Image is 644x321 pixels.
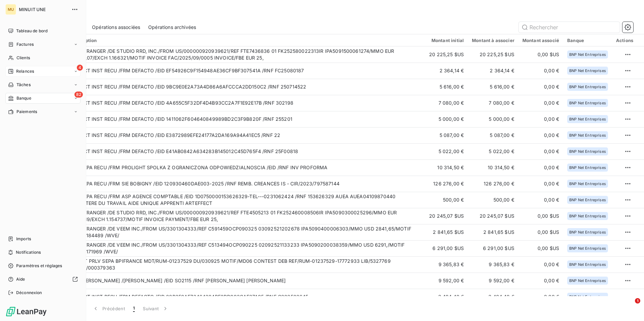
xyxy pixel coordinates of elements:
td: 126 276,00 € [468,176,518,192]
span: Relances [16,68,34,74]
span: BNP Net Entreprises [569,133,606,137]
div: Actions [616,38,633,43]
td: 0,00 € [518,273,563,289]
td: 9 592,00 € [425,273,468,289]
td: 6 291,00 $US [468,240,518,256]
img: Logo LeanPay [5,306,47,317]
span: Déconnexion [16,290,42,296]
td: 20 245,07 $US [468,208,518,224]
td: 9 365,83 € [425,256,468,273]
iframe: Intercom live chat [621,298,637,314]
td: 2 841,65 $US [425,224,468,240]
input: Rechercher [519,22,620,33]
td: VIR SEPA RECU /FRM SIE BOBIGNY /EID 120930460DAE003-2025 /RNF REMB. CREANCES IS - CIR/2023/797587144 [67,176,425,192]
span: BNP Net Entreprises [569,182,606,186]
td: 3 494,40 € [425,289,468,305]
td: 0,00 € [518,79,563,95]
td: 0,00 $US [518,224,563,240]
td: 126 276,00 € [425,176,468,192]
span: BNP Net Entreprises [569,85,606,89]
span: Tableau de bord [16,28,47,34]
td: VIR SCT INST RECU /FRM DEFACTO /EID E41AB0842A634283B145012C45D765F4 /RNF 25F00818 [67,143,425,159]
td: VIR ETRANGER /DE VEEM INC./FROM US/3301304333/REF C591459OCP090325 03092521202678 IPA509040000630... [67,224,425,240]
td: 5 000,00 € [425,111,468,127]
td: 5 022,00 € [468,143,518,159]
td: 5 616,00 € [468,79,518,95]
td: REMBT PRLV SEPA BPIFRANCE MDT/RUM-01237529 DU/030925 MOTIF/MD06 CONTEST DEB REF/RUM-01237529-1777... [67,256,425,273]
td: VIR SEPA RECU /FRM PROLIGHT SPOLKA Z OGRANICZONA ODPOWIEDZIALNOSCIA /EID /RNF INV PROFORMA [67,159,425,176]
span: BNP Net Entreprises [569,214,606,218]
td: 0,00 € [518,192,563,208]
span: Factures [17,41,34,47]
div: Montant associé [522,38,559,43]
td: 0,00 € [518,159,563,176]
td: 0,00 € [518,95,563,111]
td: VIR SCT INST RECU /FRM DEFACTO /EID E3872989EFE24177A2DA169A94A41EC5 /RNF 22 [67,127,425,143]
td: 20 225,25 $US [468,46,518,63]
button: 1 [129,301,139,316]
td: 10 314,50 € [425,159,468,176]
span: BNP Net Entreprises [569,166,606,170]
td: 5 616,00 € [425,79,468,95]
td: 0,00 € [518,256,563,273]
span: Banque [17,95,31,101]
td: 2 364,14 € [425,63,468,79]
td: 0,00 € [518,176,563,192]
td: 5 022,00 € [425,143,468,159]
td: VIR SCT INST RECU /FRM DEFACTO /EID EF54926C9F154948AE36CF9BF307541A /RNF FC25080187 [67,63,425,79]
span: BNP Net Entreprises [569,52,606,57]
td: VIR [PERSON_NAME] /[PERSON_NAME] /EID SO2115 /RNF [PERSON_NAME] [PERSON_NAME] [67,273,425,289]
span: BNP Net Entreprises [569,101,606,105]
td: VIR ETRANGER /DE VEEM INC./FROM US/3301304333/REF C513494OCP090225 02092521133233 IPA509020003835... [67,240,425,256]
span: Tâches [17,82,31,88]
td: 0,00 € [518,143,563,159]
td: 5 087,00 € [468,127,518,143]
div: Banque [567,38,608,43]
td: VIR SCT INST RECU /FRM DEFACTO /EID 9BC9E0E2A73A4D86A6AFCCCA2DD150C2 /RNF 250714522 [67,79,425,95]
span: BNP Net Entreprises [569,117,606,121]
span: BNP Net Entreprises [569,198,606,202]
span: Imports [16,236,31,242]
td: 0,00 $US [518,46,563,63]
td: 20 245,07 $US [425,208,468,224]
td: 500,00 € [425,192,468,208]
span: Clients [17,55,30,61]
span: Opérations associées [92,24,140,31]
td: 500,00 € [468,192,518,208]
td: 5 000,00 € [468,111,518,127]
td: VIR ETRANGER /DE STUDIO RRD, INC./FROM US/000000920939621/REF FTE4505213 01 FK252460008506IR IPA5... [67,208,425,224]
button: Suivant [139,301,173,316]
td: 5 087,00 € [425,127,468,143]
td: 2 364,14 € [468,63,518,79]
td: 20 225,25 $US [425,46,468,63]
div: Montant initial [429,38,464,43]
td: 0,00 $US [518,208,563,224]
span: BNP Net Entreprises [569,246,606,250]
td: 10 314,50 € [468,159,518,176]
span: Opérations archivées [148,24,196,31]
td: 0,00 $US [518,240,563,256]
span: 82 [74,92,83,98]
td: VIR SCT INST RECU /FRM DEFACTO /EID 1411062F604640849989BD2C3F9B820F /RNF 255201 [67,111,425,127]
span: BNP Net Entreprises [569,230,606,234]
span: BNP Net Entreprises [569,69,606,73]
span: 1 [635,298,640,304]
button: Précédent [88,301,129,316]
td: 0,00 € [518,127,563,143]
span: BNP Net Entreprises [569,279,606,283]
a: Aide [5,274,80,285]
td: 7 080,00 € [425,95,468,111]
span: BNP Net Entreprises [569,295,606,299]
span: Paramètres et réglages [16,263,62,269]
td: 6 291,00 $US [425,240,468,256]
div: Description [71,38,421,43]
td: 0,00 € [518,111,563,127]
td: 9 592,00 € [468,273,518,289]
td: 2 841,65 $US [468,224,518,240]
span: Aide [16,276,25,282]
td: VIR SCT INST RECU /FRM DEFACTO /EID 4A655C5F32DF4D4B93CC2A7F1E92E17B /RNF 302198 [67,95,425,111]
td: 7 080,00 € [468,95,518,111]
span: Notifications [16,249,41,255]
span: Paiements [17,109,37,115]
td: VIR SEPA RECU /FRM ASP AGENCE COMPTABLE /EID 1D0750000153626329-TEL---0231062424 /RNF 153626329 A... [67,192,425,208]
